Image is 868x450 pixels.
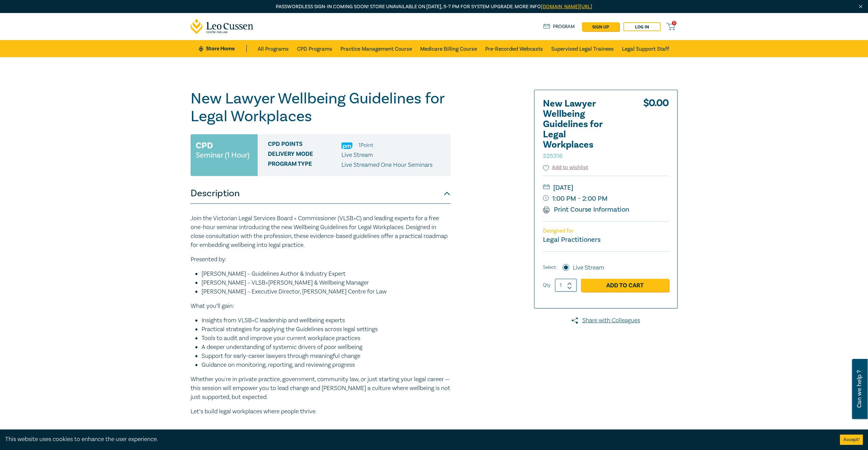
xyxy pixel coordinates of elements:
[191,302,451,311] p: What you’ll gain:
[359,141,373,150] li: 1 Point
[543,23,575,30] a: Program
[543,193,669,204] small: 1:00 PM - 2:00 PM
[268,151,341,160] span: Delivery Mode
[543,228,669,234] p: Designed for
[191,255,451,264] p: Presented by:
[543,282,550,289] label: Qty
[191,183,451,204] button: Description
[297,40,332,57] a: CPD Programs
[543,235,600,244] small: Legal Practitioners
[672,21,676,25] span: 0
[341,142,352,149] img: Practice Management & Business Skills
[582,22,619,31] a: sign up
[643,99,669,164] div: $ 0.00
[555,279,577,292] input: 1
[202,325,451,334] li: Practical strategies for applying the Guidelines across legal settings
[485,40,543,57] a: Pre-Recorded Webcasts
[581,279,669,292] a: Add to Cart
[196,152,249,159] small: Seminar (1 Hour)
[420,40,477,57] a: Medicare Billing Course
[202,287,451,296] li: [PERSON_NAME] – Executive Director, [PERSON_NAME] Centre for Law
[191,214,451,250] p: Join the Victorian Legal Services Board + Commissioner (VLSB+C) and leading experts for a free on...
[202,334,451,343] li: Tools to audit and improve your current workplace practices
[202,343,451,352] li: A deeper understanding of systemic drivers of poor wellbeing
[543,152,562,160] small: S25316
[268,161,341,170] span: Program type
[202,316,451,325] li: Insights from VLSB+C leadership and wellbeing experts
[202,278,451,287] li: [PERSON_NAME] – VLSB+[PERSON_NAME] & Wellbeing Manager
[199,45,246,52] a: Store Home
[191,375,451,402] p: Whether you're in private practice, government, community law, or just starting your legal career...
[858,4,864,10] img: Close
[341,151,373,159] span: Live Stream
[202,361,451,370] li: Guidance on monitoring, reporting, and reviewing progress
[196,139,213,152] h3: CPD
[541,3,592,10] a: [DOMAIN_NAME][URL]
[543,205,630,214] a: Print Course Information
[543,264,557,271] span: Select:
[551,40,614,57] a: Supervised Legal Trainees
[191,407,451,416] p: Let’s build legal workplaces where people thrive.
[573,263,604,272] label: Live Stream
[543,99,618,160] h2: New Lawyer Wellbeing Guidelines for Legal Workplaces
[202,270,451,278] li: [PERSON_NAME] – Guidelines Author & Industry Expert
[268,141,341,150] span: CPD Points
[623,22,661,31] a: Log in
[5,435,830,444] div: This website uses cookies to enhance the user experience.
[543,164,588,172] button: Add to wishlist
[258,40,289,57] a: All Programs
[341,161,432,170] p: Live Streamed One Hour Seminars
[340,40,412,57] a: Practice Management Course
[840,435,863,445] button: Accept cookies
[622,40,669,57] a: Legal Support Staff
[856,363,863,415] span: Can we help ?
[191,90,451,125] h1: New Lawyer Wellbeing Guidelines for Legal Workplaces
[543,182,669,193] small: [DATE]
[191,3,678,11] p: Passwordless sign-in coming soon! Store unavailable on [DATE], 5–7 PM for system upgrade. More info
[202,352,451,361] li: Support for early-career lawyers through meaningful change
[534,316,678,325] a: Share with Colleagues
